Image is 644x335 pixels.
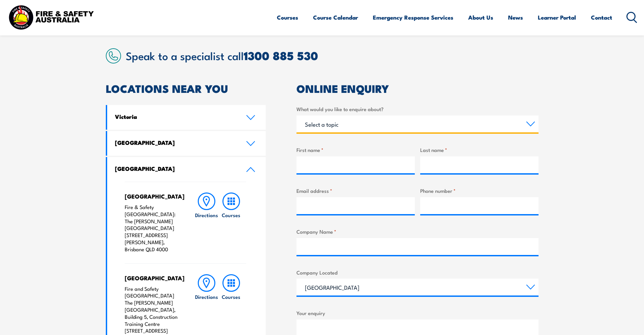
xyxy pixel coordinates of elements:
[125,274,181,282] h4: [GEOGRAPHIC_DATA]
[222,211,240,218] h6: Courses
[296,309,539,317] label: Your enquiry
[244,46,318,64] a: 1300 885 530
[591,8,612,26] a: Contact
[296,268,539,276] label: Company Located
[115,113,236,120] h4: Victoria
[107,105,266,130] a: Victoria
[195,293,218,300] h6: Directions
[420,187,539,195] label: Phone number
[222,293,240,300] h6: Courses
[106,83,266,93] h2: LOCATIONS NEAR YOU
[194,192,219,253] a: Directions
[508,8,523,26] a: News
[538,8,576,26] a: Learner Portal
[125,192,181,200] h4: [GEOGRAPHIC_DATA]
[219,192,243,253] a: Courses
[296,105,539,113] label: What would you like to enquire about?
[296,83,539,93] h2: ONLINE ENQUIRY
[420,146,539,154] label: Last name
[115,139,236,146] h4: [GEOGRAPHIC_DATA]
[125,204,181,253] p: Fire & Safety [GEOGRAPHIC_DATA]: The [PERSON_NAME][GEOGRAPHIC_DATA] [STREET_ADDRESS][PERSON_NAME]...
[373,8,453,26] a: Emergency Response Services
[468,8,493,26] a: About Us
[313,8,358,26] a: Course Calendar
[195,211,218,218] h6: Directions
[296,187,415,195] label: Email address
[296,228,539,235] label: Company Name
[107,131,266,156] a: [GEOGRAPHIC_DATA]
[296,146,415,154] label: First name
[126,49,539,61] h2: Speak to a specialist call
[107,157,266,182] a: [GEOGRAPHIC_DATA]
[115,165,236,172] h4: [GEOGRAPHIC_DATA]
[277,8,298,26] a: Courses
